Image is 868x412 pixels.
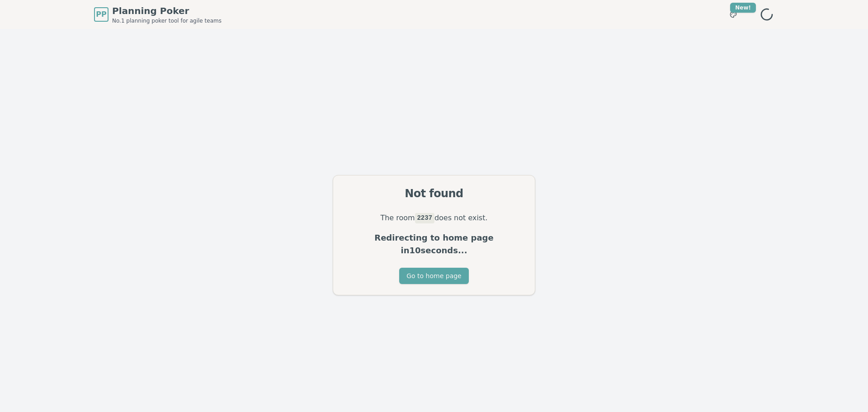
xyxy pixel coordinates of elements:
button: Go to home page [399,268,468,284]
a: PPPlanning PokerNo.1 planning poker tool for agile teams [94,5,222,24]
div: New! [730,3,756,13]
button: New! [725,6,741,23]
span: PP [96,9,106,20]
span: Planning Poker [112,5,222,17]
p: Redirecting to home page in 10 seconds... [344,232,524,257]
code: 2237 [415,213,434,223]
div: Not found [344,186,524,201]
p: The room does not exist. [344,212,524,224]
span: No.1 planning poker tool for agile teams [112,17,222,24]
